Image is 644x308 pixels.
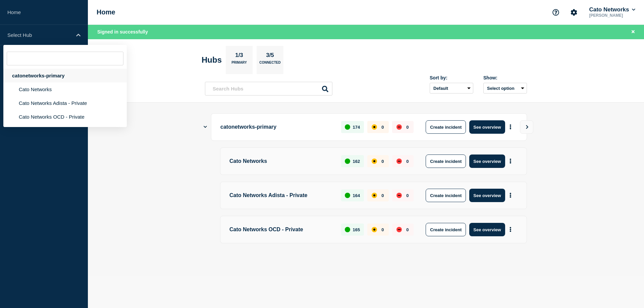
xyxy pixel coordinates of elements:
button: See overview [469,120,505,134]
li: Cato Networks OCD - Private [3,110,127,124]
p: Cato Networks [229,155,333,168]
p: 0 [406,193,409,198]
button: See overview [469,155,505,168]
div: down [396,193,402,198]
div: down [396,159,402,164]
div: up [345,227,350,232]
button: View [520,120,533,134]
p: 164 [353,193,360,198]
div: catonetworks-primary [3,69,127,82]
div: down [396,124,402,130]
p: 174 [353,125,360,130]
div: Sort by: [430,75,473,80]
h1: Home [97,8,115,16]
p: 0 [381,159,384,164]
button: More actions [506,121,515,133]
div: affected [372,124,377,130]
button: Account settings [567,5,581,19]
p: Primary [231,61,247,68]
div: affected [372,193,377,198]
p: 3/5 [264,52,277,61]
p: 162 [353,159,360,164]
button: See overview [469,223,505,236]
li: Cato Networks Adista - Private [3,96,127,110]
li: Cato Networks [3,82,127,96]
input: Search Hubs [205,82,332,96]
div: down [396,227,402,232]
div: affected [372,159,377,164]
p: Select Hub [7,32,72,38]
button: Select option [483,83,527,94]
div: up [345,193,350,198]
button: Create incident [426,223,466,236]
p: catonetworks-primary [220,120,333,134]
button: More actions [506,224,515,236]
p: Cato Networks OCD - Private [229,223,333,236]
button: Show Connected Hubs [204,125,207,130]
p: 0 [381,227,384,232]
div: up [345,124,350,130]
p: 1/3 [233,52,246,61]
button: Create incident [426,155,466,168]
button: More actions [506,189,515,202]
p: 0 [381,125,384,130]
div: up [345,159,350,164]
button: Cato Networks [588,6,637,13]
div: affected [372,227,377,232]
button: Create incident [426,189,466,202]
p: 165 [353,227,360,232]
p: Connected [259,61,280,68]
button: See overview [469,189,505,202]
p: 0 [381,193,384,198]
p: 0 [406,227,409,232]
h2: Hubs [202,55,222,65]
button: Support [549,5,563,19]
select: Sort by [430,83,473,94]
div: Show: [483,75,527,80]
p: Cato Networks Adista - Private [229,189,333,202]
span: Signed in successfully [97,29,148,35]
p: [PERSON_NAME] [588,13,637,18]
button: Create incident [426,120,466,134]
p: 0 [406,125,409,130]
button: More actions [506,155,515,168]
p: 0 [406,159,409,164]
button: Close banner [629,28,637,36]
